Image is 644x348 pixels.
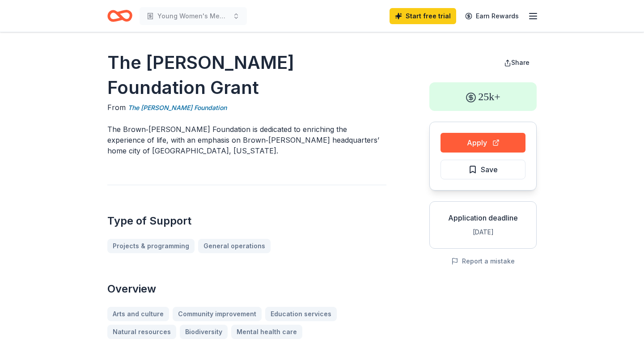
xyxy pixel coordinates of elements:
[481,164,498,175] span: Save
[390,8,456,24] a: Start free trial
[441,160,525,179] button: Save
[198,239,271,253] a: General operations
[107,102,386,113] div: From
[437,212,529,223] div: Application deadline
[497,54,537,72] button: Share
[107,239,195,253] a: Projects & programming
[128,102,227,113] a: The [PERSON_NAME] Foundation
[140,7,247,25] button: Young Women's Mental Health Initiative
[437,227,529,238] div: [DATE]
[107,5,132,26] a: Home
[107,214,386,228] h2: Type of Support
[460,8,524,24] a: Earn Rewards
[451,256,515,267] button: Report a mistake
[157,11,229,21] span: Young Women's Mental Health Initiative
[511,59,530,66] span: Share
[429,82,537,111] div: 25k+
[107,50,386,100] h1: The [PERSON_NAME] Foundation Grant
[107,124,386,156] p: The Brown‑[PERSON_NAME] Foundation is dedicated to enriching the experience of life, with an emph...
[107,282,386,296] h2: Overview
[441,133,525,153] button: Apply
